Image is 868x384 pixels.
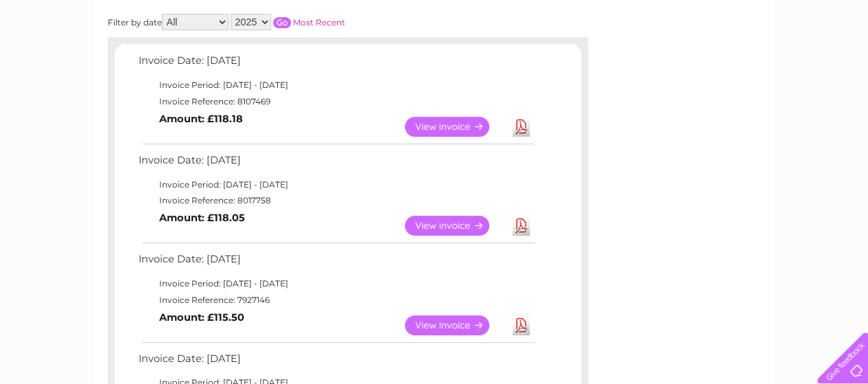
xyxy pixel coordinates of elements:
[135,192,537,209] td: Invoice Reference: 8017758
[159,113,243,125] b: Amount: £118.18
[513,117,530,137] a: Download
[135,52,537,77] td: Invoice Date: [DATE]
[405,117,506,137] a: View
[135,250,537,275] td: Invoice Date: [DATE]
[609,7,704,24] a: 0333 014 3131
[513,216,530,236] a: Download
[293,17,345,27] a: Most Recent
[135,350,537,375] td: Invoice Date: [DATE]
[405,216,506,236] a: View
[135,151,537,177] td: Invoice Date: [DATE]
[108,14,468,30] div: Filter by date
[135,77,537,93] td: Invoice Period: [DATE] - [DATE]
[135,275,537,292] td: Invoice Period: [DATE] - [DATE]
[159,311,244,324] b: Amount: £115.50
[777,58,810,69] a: Contact
[405,315,506,335] a: View
[823,58,855,69] a: Log out
[626,58,653,69] a: Water
[110,8,759,67] div: Clear Business is a trading name of Verastar Limited (registered in [GEOGRAPHIC_DATA] No. 3667643...
[749,58,769,69] a: Blog
[699,58,740,69] a: Telecoms
[135,93,537,110] td: Invoice Reference: 8107469
[135,177,537,193] td: Invoice Period: [DATE] - [DATE]
[30,36,100,78] img: logo.png
[159,212,245,224] b: Amount: £118.05
[135,292,537,308] td: Invoice Reference: 7927146
[513,315,530,335] a: Download
[661,58,691,69] a: Energy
